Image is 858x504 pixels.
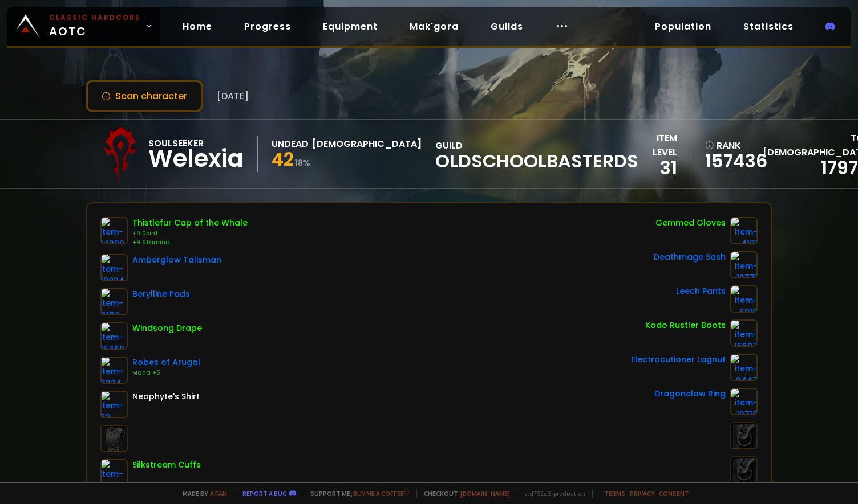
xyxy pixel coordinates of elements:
[416,489,510,498] span: Checkout
[132,217,248,229] div: Thistlefur Cap of the Whale
[272,137,309,151] div: Undead
[676,285,726,297] div: Leech Pants
[173,15,221,38] a: Home
[730,251,758,278] img: item-10771
[303,489,410,498] span: Support me,
[481,15,532,38] a: Guilds
[86,80,203,112] button: Scan character
[435,153,638,170] span: OldschoolBasterds
[100,322,128,350] img: item-15468
[49,13,140,40] span: AOTC
[460,489,510,498] a: [DOMAIN_NAME]
[100,254,128,281] img: item-10824
[100,288,128,315] img: item-4197
[730,354,758,381] img: item-9447
[132,288,190,300] div: Berylline Pads
[132,322,202,334] div: Windsong Drape
[235,15,300,38] a: Progress
[132,238,248,247] div: +9 Stamina
[132,459,201,471] div: Silkstream Cuffs
[132,391,200,403] div: Neophyte's Shirt
[242,489,287,498] a: Report a bug
[638,131,677,159] div: item level
[132,254,221,266] div: Amberglow Talisman
[604,489,625,498] a: Terms
[148,150,244,167] div: Welexia
[654,388,726,400] div: Dragonclaw Ring
[655,217,726,229] div: Gemmed Gloves
[517,489,585,498] span: v. d752d5 - production
[353,489,410,498] a: Buy me a coffee
[132,368,200,378] div: Mana +5
[646,15,721,38] a: Population
[638,159,677,177] div: 31
[7,7,160,46] a: Classic HardcoreAOTC
[100,217,128,244] img: item-14200
[730,285,758,313] img: item-6910
[210,489,227,498] a: a fan
[659,489,689,498] a: Consent
[734,15,803,38] a: Statistics
[645,319,726,331] div: Kodo Rustler Boots
[217,89,249,103] span: [DATE]
[314,15,387,38] a: Equipment
[705,138,756,153] div: rank
[100,357,128,384] img: item-6324
[272,146,294,172] span: 42
[100,391,128,418] img: item-53
[654,251,726,263] div: Deathmage Sash
[49,13,140,23] small: Classic Hardcore
[100,459,128,486] img: item-16791
[132,357,200,368] div: Robes of Arugal
[705,153,756,170] a: 157436
[312,137,422,151] div: [DEMOGRAPHIC_DATA]
[176,489,227,498] span: Made by
[630,489,654,498] a: Privacy
[730,217,758,244] img: item-4121
[730,388,758,415] img: item-10710
[132,229,248,238] div: +9 Spirit
[730,319,758,347] img: item-15697
[400,15,468,38] a: Mak'gora
[148,136,244,150] div: Soulseeker
[435,138,638,170] div: guild
[295,157,310,169] small: 18 %
[631,354,726,366] div: Electrocutioner Lagnut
